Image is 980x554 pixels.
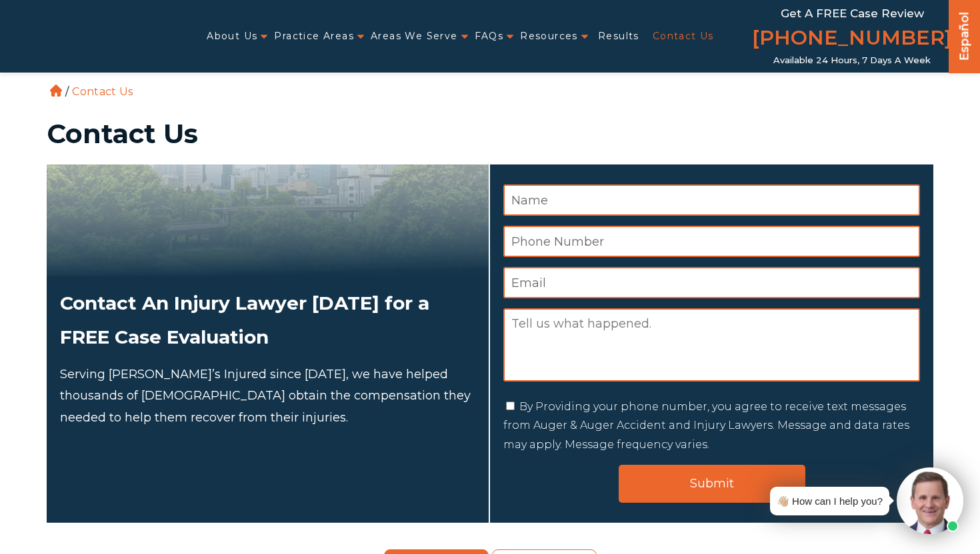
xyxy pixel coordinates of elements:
[47,164,489,276] img: Attorneys
[598,23,639,50] a: Results
[274,23,354,50] a: Practice Areas
[619,465,805,503] input: Submit
[50,85,62,97] a: Home
[773,55,931,66] span: Available 24 Hours, 7 Days a Week
[777,492,883,510] div: 👋🏼 How can I help you?
[752,23,952,55] a: [PHONE_NUMBER]
[207,23,257,50] a: About Us
[60,364,475,428] p: Serving [PERSON_NAME]’s Injured since [DATE], we have helped thousands of [DEMOGRAPHIC_DATA] obta...
[503,226,920,257] input: Phone Number
[520,23,578,50] a: Resources
[503,400,909,451] label: By Providing your phone number, you agree to receive text messages from Auger & Auger Accident an...
[47,121,933,147] h1: Contact Us
[503,184,920,216] input: Name
[503,267,920,298] input: Email
[371,23,458,50] a: Areas We Serve
[475,23,504,50] a: FAQs
[897,467,963,534] img: Intaker widget Avatar
[781,7,924,20] span: Get a FREE Case Review
[60,286,475,354] h2: Contact An Injury Lawyer [DATE] for a FREE Case Evaluation
[653,23,714,50] a: Contact Us
[8,24,169,49] img: Auger & Auger Accident and Injury Lawyers Logo
[69,85,136,98] li: Contact Us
